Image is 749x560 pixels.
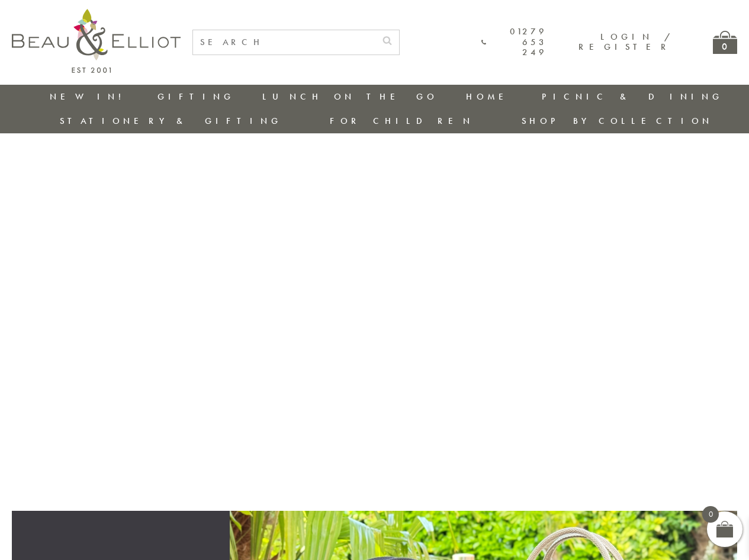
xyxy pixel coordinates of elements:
[262,91,438,103] a: Lunch On The Go
[330,115,474,127] a: For Children
[12,9,181,73] img: logo
[713,31,737,54] a: 0
[157,91,234,103] a: Gifting
[578,31,671,53] a: Login / Register
[60,115,282,127] a: Stationery & Gifting
[542,91,723,103] a: Picnic & Dining
[193,30,375,55] input: SEARCH
[702,506,719,523] span: 0
[50,91,129,103] a: New in!
[466,91,513,103] a: Home
[481,27,547,57] a: 01279 653 249
[522,115,713,127] a: Shop by collection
